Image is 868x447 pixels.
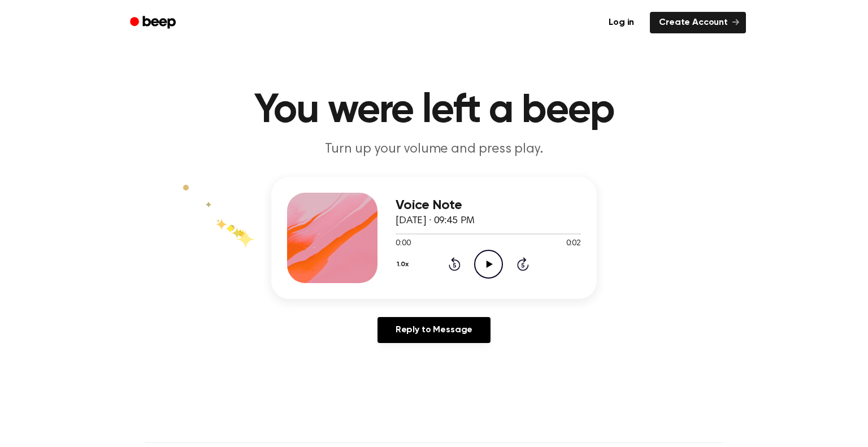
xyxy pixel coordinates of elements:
a: Beep [122,12,186,34]
span: [DATE] · 09:45 PM [396,216,475,226]
span: 0:00 [396,238,410,250]
a: Log in [600,12,643,33]
span: 0:02 [566,238,581,250]
a: Create Account [650,12,746,33]
h3: Voice Note [396,198,581,213]
a: Reply to Message [377,317,491,343]
h1: You were left a beep [145,90,723,131]
button: 1.0x [396,255,413,274]
p: Turn up your volume and press play. [217,140,651,159]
